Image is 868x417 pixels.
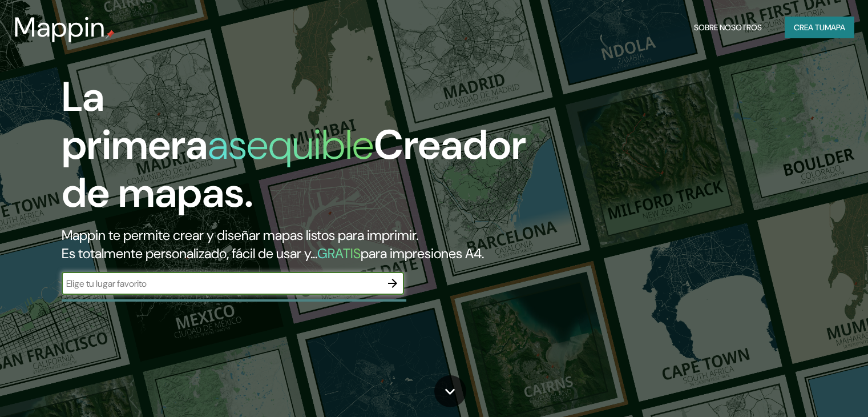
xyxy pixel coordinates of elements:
[208,118,374,171] font: asequible
[62,226,418,244] font: Mappin te permite crear y diseñar mapas listos para imprimir.
[106,30,115,39] img: pin de mapeo
[62,244,317,262] font: Es totalmente personalizado, fácil de usar y...
[14,9,106,45] font: Mappin
[825,22,845,33] font: mapa
[62,118,526,219] font: Creador de mapas.
[62,70,208,171] font: La primera
[794,22,825,33] font: Crea tu
[317,244,361,262] font: GRATIS
[785,17,854,38] button: Crea tumapa
[694,22,762,33] font: Sobre nosotros
[361,244,484,262] font: para impresiones A4.
[689,17,766,38] button: Sobre nosotros
[766,372,855,404] iframe: Help widget launcher
[62,277,381,290] input: Elige tu lugar favorito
